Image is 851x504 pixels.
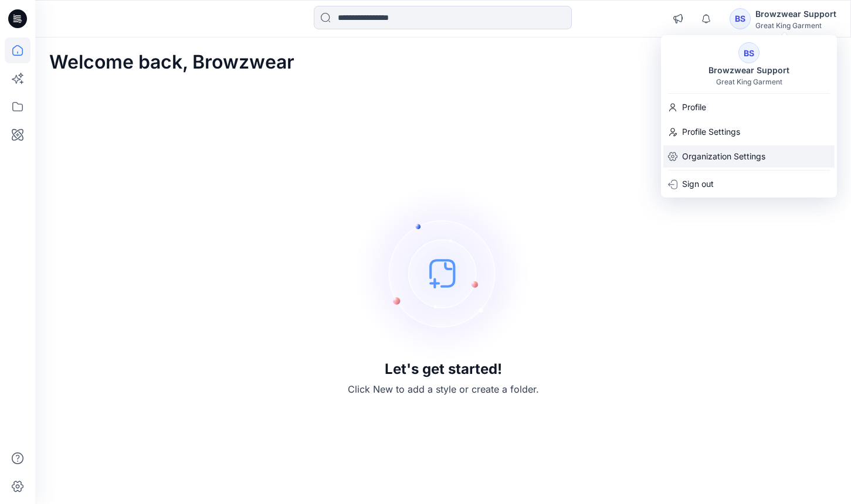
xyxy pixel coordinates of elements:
[701,63,796,77] div: Browzwear Support
[730,8,751,29] div: BS
[348,382,539,396] p: Click New to add a style or create a folder.
[682,145,765,168] p: Organization Settings
[755,7,836,21] div: Browzwear Support
[355,185,531,361] img: empty-state-image.svg
[661,121,837,143] a: Profile Settings
[755,21,836,30] div: Great King Garment
[661,96,837,118] a: Profile
[49,52,294,73] h2: Welcome back, Browzwear
[385,361,502,377] h3: Let's get started!
[738,42,760,63] div: BS
[661,145,837,168] a: Organization Settings
[716,77,782,86] div: Great King Garment
[682,96,706,118] p: Profile
[682,121,740,143] p: Profile Settings
[682,173,714,195] p: Sign out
